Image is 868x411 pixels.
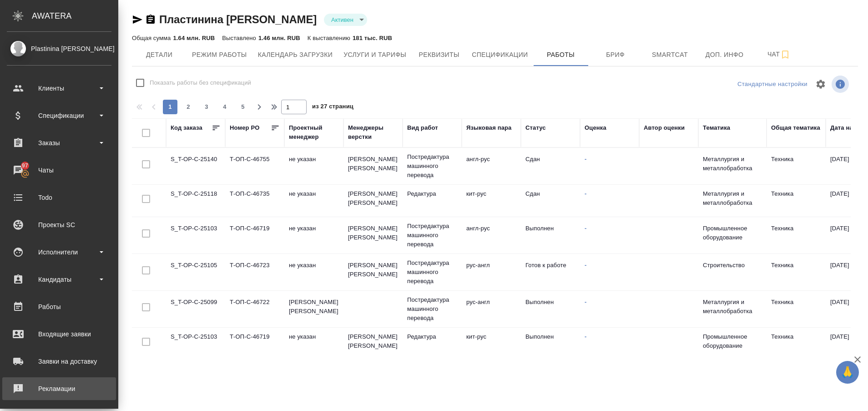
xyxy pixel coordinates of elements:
[466,123,512,132] div: Языковая пара
[2,377,116,400] a: Рекламации
[832,76,851,93] span: Посмотреть информацию
[289,123,339,142] div: Проектный менеджер
[585,299,586,305] a: -
[308,35,353,41] p: К выставлению
[703,155,762,173] p: Металлургия и металлобработка
[407,123,438,132] div: Вид работ
[585,333,586,340] a: -
[343,219,403,251] td: [PERSON_NAME] [PERSON_NAME]
[7,191,111,204] div: Todo
[166,185,225,217] td: S_T-OP-C-25118
[284,150,343,182] td: не указан
[585,262,586,269] a: -
[312,101,353,114] span: из 27 страниц
[462,256,521,288] td: рус-англ
[181,102,196,112] span: 2
[462,150,521,182] td: англ-рус
[353,35,392,41] p: 181 тыс. RUB
[343,256,403,288] td: [PERSON_NAME] [PERSON_NAME]
[417,49,461,61] span: Реквизиты
[166,328,225,360] td: S_T-OP-C-25103
[830,123,867,132] div: Дата начала
[7,163,111,177] div: Чаты
[192,49,247,61] span: Режим работы
[225,328,284,360] td: Т-ОП-С-46719
[585,156,586,162] a: -
[472,49,528,61] span: Спецификации
[236,102,250,112] span: 5
[767,185,826,217] td: Техника
[145,14,156,25] button: Скопировать ссылку
[780,49,791,60] svg: Подписаться
[840,363,855,382] span: 🙏
[230,123,259,132] div: Номер PO
[594,49,637,61] span: Бриф
[150,78,251,87] span: Показать работы без спецификаций
[181,100,196,114] button: 2
[7,218,111,232] div: Проекты SC
[166,293,225,325] td: S_T-OP-C-25099
[324,14,367,26] div: Активен
[284,185,343,217] td: не указан
[284,293,343,325] td: [PERSON_NAME] [PERSON_NAME]
[644,123,685,132] div: Автор оценки
[284,219,343,251] td: не указан
[407,295,457,323] p: Постредактура машинного перевода
[585,123,606,132] div: Оценка
[407,189,457,198] p: Редактура
[225,219,284,251] td: Т-ОП-С-46719
[767,293,826,325] td: Техника
[258,35,300,41] p: 1.46 млн. RUB
[7,382,111,396] div: Рекламации
[703,189,762,208] p: Металлургия и металлобработка
[703,298,762,316] p: Металлургия и металлобработка
[173,35,215,41] p: 1.64 млн. RUB
[757,49,801,60] span: Чат
[166,256,225,288] td: S_T-OP-C-25105
[7,44,111,54] div: Plastinina [PERSON_NAME]
[7,355,111,368] div: Заявки на доставку
[343,328,403,360] td: [PERSON_NAME] [PERSON_NAME]
[32,7,118,25] div: AWATERA
[2,323,116,345] a: Входящие заявки
[703,332,762,350] p: Промышленное оборудование
[703,261,762,270] p: Строительство
[7,245,111,259] div: Исполнители
[225,293,284,325] td: Т-ОП-С-46722
[703,49,747,61] span: Доп. инфо
[521,328,580,360] td: Выполнен
[199,100,214,114] button: 3
[328,16,356,24] button: Активен
[2,350,116,373] a: Заявки на доставку
[284,256,343,288] td: не указан
[767,256,826,288] td: Техника
[348,123,398,142] div: Менеджеры верстки
[521,256,580,288] td: Готов к работе
[7,273,111,286] div: Кандидаты
[166,150,225,182] td: S_T-OP-C-25140
[137,49,181,61] span: Детали
[648,49,692,61] span: Smartcat
[521,185,580,217] td: Сдан
[7,300,111,314] div: Работы
[735,77,810,91] div: split button
[585,190,586,197] a: -
[407,152,457,180] p: Постредактура машинного перевода
[217,102,232,112] span: 4
[2,159,116,182] a: 97Чаты
[258,49,333,61] span: Календарь загрузки
[585,225,586,232] a: -
[159,13,317,25] a: Пластинина [PERSON_NAME]
[462,185,521,217] td: кит-рус
[236,100,250,114] button: 5
[2,295,116,318] a: Работы
[703,224,762,242] p: Промышленное оборудование
[343,150,403,182] td: [PERSON_NAME] [PERSON_NAME]
[343,185,403,217] td: [PERSON_NAME] [PERSON_NAME]
[462,328,521,360] td: кит-рус
[407,259,457,286] p: Постредактура машинного перевода
[7,109,111,122] div: Спецификации
[217,100,232,114] button: 4
[771,123,820,132] div: Общая тематика
[521,150,580,182] td: Сдан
